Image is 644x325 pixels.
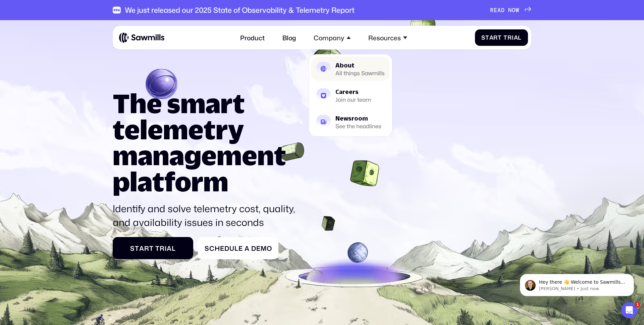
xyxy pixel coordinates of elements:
span: W [516,7,519,13]
span: Hey there 👋 Welcome to Sawmills. The smart telemetry management platform that solves cost, qualit... [29,19,115,58]
div: See the headlines [335,124,381,129]
a: ScheduleaDemo [198,237,278,259]
span: e [238,244,243,252]
div: Careers [335,89,371,94]
iframe: Intercom notifications message [510,260,644,307]
span: i [165,244,167,252]
a: Product [235,29,270,46]
span: o [267,244,272,252]
p: Identify and solve telemetry cost, quality, and availability issues in seconds [113,202,300,229]
span: T [155,244,160,252]
a: StartTrial [475,29,528,46]
span: c [209,244,215,252]
span: a [245,244,250,252]
div: Company [314,34,344,41]
nav: Company [309,46,392,137]
span: r [493,34,498,41]
span: S [481,34,485,41]
a: Blog [277,29,301,46]
h1: The smart telemetry management platform [113,90,300,195]
span: S [130,244,135,252]
a: StartTrial [113,237,193,259]
span: E [494,7,497,13]
span: l [172,244,176,252]
span: S [205,244,209,252]
div: Company [309,29,355,46]
span: O [512,7,516,13]
span: D [251,244,256,252]
div: All things Sawmills [335,71,385,76]
span: A [497,7,501,13]
div: About [335,62,385,68]
p: Message from Winston, sent Just now [29,26,116,32]
span: t [135,244,139,252]
span: m [261,244,267,252]
span: N [508,7,512,13]
span: a [139,244,144,252]
span: T [503,34,507,41]
iframe: Intercom live chat [621,302,637,318]
span: d [224,244,229,252]
span: 1 [635,302,640,308]
a: NewsroomSee the headlines [311,110,389,134]
span: r [507,34,512,41]
span: h [215,244,220,252]
div: Resources [364,29,412,46]
span: r [144,244,149,252]
span: R [490,7,494,13]
span: t [498,34,502,41]
span: a [167,244,172,252]
span: i [512,34,514,41]
a: AboutAll things Sawmills [311,57,389,81]
div: Join our team [335,97,371,102]
span: l [234,244,238,252]
div: Newsroom [335,115,381,121]
span: r [160,244,165,252]
span: a [489,34,494,41]
span: t [149,244,154,252]
span: e [220,244,224,252]
span: t [485,34,489,41]
span: a [514,34,518,41]
span: l [518,34,522,41]
span: u [229,244,234,252]
span: D [501,7,505,13]
div: We just released our 2025 State of Observability & Telemetry Report [125,6,355,14]
a: CareersJoin our team [311,83,389,107]
a: READNOW [490,7,531,13]
span: e [256,244,261,252]
div: Resources [368,34,401,41]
